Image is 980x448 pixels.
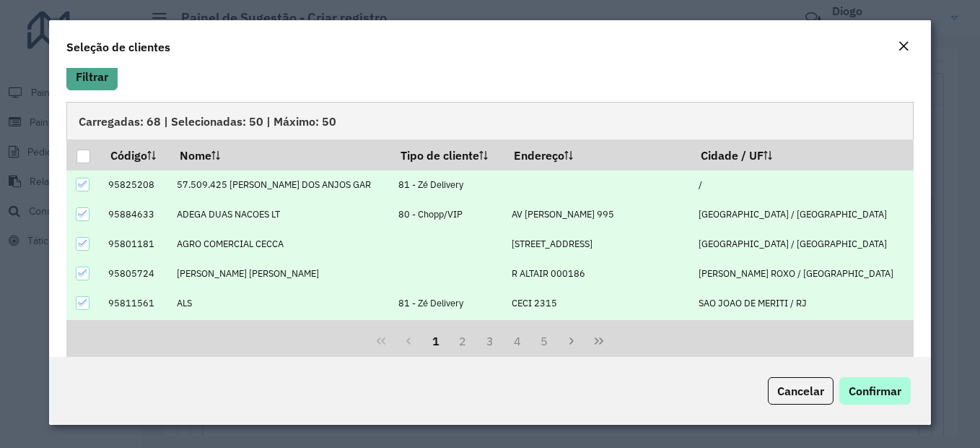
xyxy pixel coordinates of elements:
[100,229,170,259] td: 95801181
[777,384,824,398] span: Cancelar
[391,139,504,170] th: Tipo de cliente
[504,327,531,355] button: 4
[531,327,559,355] button: 5
[66,38,170,56] h4: Seleção de clientes
[100,288,170,318] td: 95811561
[170,288,391,318] td: ALS
[391,288,504,318] td: 81 - Zé Delivery
[66,102,914,139] div: Carregadas: 68 | Selecionadas: 50 | Máximo: 50
[66,63,118,90] button: Filtrar
[504,288,691,318] td: CECI 2315
[170,199,391,229] td: ADEGA DUAS NACOES LT
[100,199,170,229] td: 95884633
[691,288,914,318] td: SAO JOAO DE MERITI / RJ
[170,139,391,170] th: Nome
[585,327,613,355] button: Last Page
[849,384,901,398] span: Confirmar
[391,318,504,348] td: 23 - Trava
[691,199,914,229] td: [GEOGRAPHIC_DATA] / [GEOGRAPHIC_DATA]
[691,229,914,259] td: [GEOGRAPHIC_DATA] / [GEOGRAPHIC_DATA]
[170,229,391,259] td: AGRO COMERCIAL CECCA
[558,327,585,355] button: Next Page
[504,229,691,259] td: [STREET_ADDRESS]
[476,327,504,355] button: 3
[691,171,914,200] td: /
[504,318,691,348] td: AV Brasil 23
[691,318,914,348] td: [GEOGRAPHIC_DATA] / [GEOGRAPHIC_DATA]
[100,171,170,200] td: 95825208
[893,38,914,56] button: Close
[691,259,914,288] td: [PERSON_NAME] ROXO / [GEOGRAPHIC_DATA]
[100,259,170,288] td: 95805724
[391,171,504,200] td: 81 - Zé Delivery
[504,259,691,288] td: R ALTAIR 000186
[100,318,170,348] td: 95816792
[504,139,691,170] th: Endereço
[898,40,909,52] em: Fechar
[449,327,476,355] button: 2
[391,199,504,229] td: 80 - Chopp/VIP
[768,377,834,405] button: Cancelar
[100,139,170,170] th: Código
[422,327,450,355] button: 1
[839,377,911,405] button: Confirmar
[170,318,391,348] td: ALVELOS ALIMENTOS EI
[691,139,914,170] th: Cidade / UF
[170,259,391,288] td: [PERSON_NAME] [PERSON_NAME]
[170,171,391,200] td: 57.509.425 [PERSON_NAME] DOS ANJOS GAR
[504,199,691,229] td: AV [PERSON_NAME] 995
